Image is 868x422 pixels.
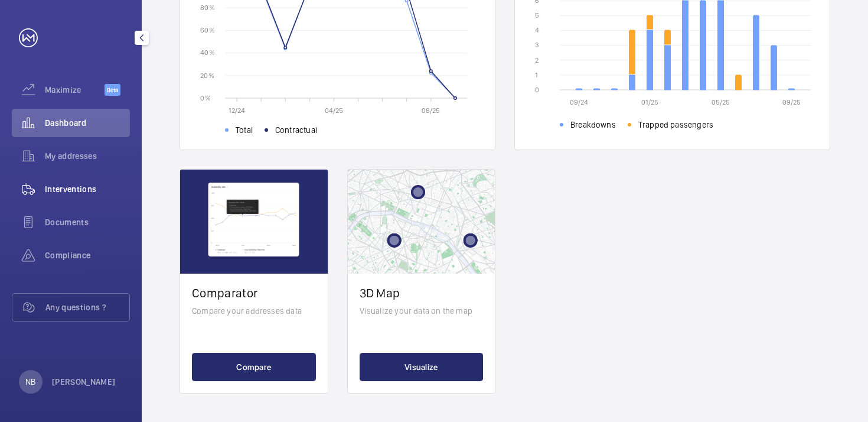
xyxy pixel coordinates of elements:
[422,106,440,115] text: 08/25
[535,86,539,94] text: 0
[236,124,253,136] span: Total
[275,124,317,136] span: Contractual
[325,106,343,115] text: 04/25
[535,71,538,79] text: 1
[105,84,120,96] span: Beta
[192,305,316,317] p: Compare your addresses data
[45,216,130,228] span: Documents
[229,106,245,115] text: 12/24
[25,376,35,388] p: NB
[200,26,215,34] text: 60 %
[535,41,539,49] text: 3
[360,285,484,300] h2: 3D Map
[570,119,616,131] span: Breakdowns
[192,285,316,300] h2: Comparator
[45,183,130,195] span: Interventions
[45,249,130,261] span: Compliance
[712,98,730,106] text: 05/25
[52,376,116,388] p: [PERSON_NAME]
[45,84,105,96] span: Maximize
[200,71,214,79] text: 20 %
[570,98,588,106] text: 09/24
[638,119,713,131] span: Trapped passengers
[45,117,130,129] span: Dashboard
[200,48,215,57] text: 40 %
[535,26,539,34] text: 4
[45,150,130,162] span: My addresses
[535,56,539,64] text: 2
[641,98,658,106] text: 01/25
[360,353,484,381] button: Visualize
[782,98,801,106] text: 09/25
[360,305,484,317] p: Visualize your data on the map
[192,353,316,381] button: Compare
[45,301,129,313] span: Any questions ?
[200,93,211,102] text: 0 %
[535,11,539,20] text: 5
[200,4,215,12] text: 80 %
